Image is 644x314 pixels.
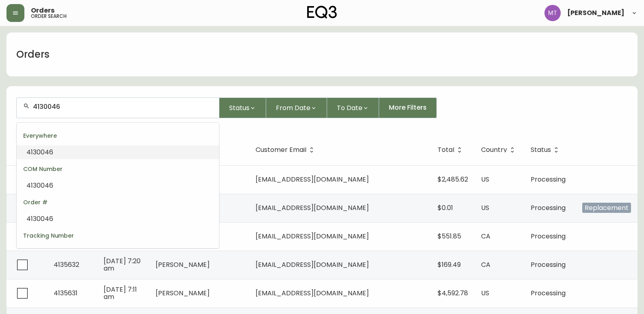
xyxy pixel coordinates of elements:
[17,159,219,179] div: COM Number
[582,203,631,213] span: Replacement
[26,247,53,257] span: 4130046
[307,6,337,19] img: logo
[438,260,461,269] span: $169.49
[156,260,210,269] span: [PERSON_NAME]
[26,214,53,223] span: 4130046
[327,97,379,118] button: To Date
[438,147,454,152] span: Total
[256,146,317,154] span: Customer Email
[26,147,53,157] span: 4130046
[481,260,490,269] span: CA
[16,48,50,61] h1: Orders
[567,10,624,16] span: [PERSON_NAME]
[33,103,212,110] input: Search
[481,203,489,212] span: US
[337,103,362,113] span: To Date
[531,203,566,212] span: Processing
[531,146,562,154] span: Status
[531,175,566,184] span: Processing
[256,232,369,241] span: [EMAIL_ADDRESS][DOMAIN_NAME]
[438,288,468,298] span: $4,592.78
[379,97,437,118] button: More Filters
[481,175,489,184] span: US
[17,126,219,145] div: Everywhere
[219,97,266,118] button: Status
[481,147,507,152] span: Country
[54,260,79,269] span: 4135632
[256,175,369,184] span: [EMAIL_ADDRESS][DOMAIN_NAME]
[531,147,551,152] span: Status
[531,260,566,269] span: Processing
[26,181,53,190] span: 4130046
[481,288,489,298] span: US
[438,232,461,241] span: $551.85
[266,97,327,118] button: From Date
[481,146,518,154] span: Country
[256,260,369,269] span: [EMAIL_ADDRESS][DOMAIN_NAME]
[17,193,219,212] div: Order #
[104,285,137,301] span: [DATE] 7:11 am
[256,147,306,152] span: Customer Email
[438,146,465,154] span: Total
[256,203,369,212] span: [EMAIL_ADDRESS][DOMAIN_NAME]
[531,288,566,298] span: Processing
[544,5,561,21] img: 397d82b7ede99da91c28605cdd79fceb
[389,103,427,112] span: More Filters
[31,7,54,14] span: Orders
[276,103,310,113] span: From Date
[17,226,219,245] div: Tracking Number
[438,203,453,212] span: $0.01
[256,288,369,298] span: [EMAIL_ADDRESS][DOMAIN_NAME]
[104,256,141,273] span: [DATE] 7:20 am
[531,232,566,241] span: Processing
[438,175,468,184] span: $2,485.62
[31,14,67,19] h5: order search
[156,288,210,298] span: [PERSON_NAME]
[229,103,249,113] span: Status
[481,232,490,241] span: CA
[54,288,78,298] span: 4135631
